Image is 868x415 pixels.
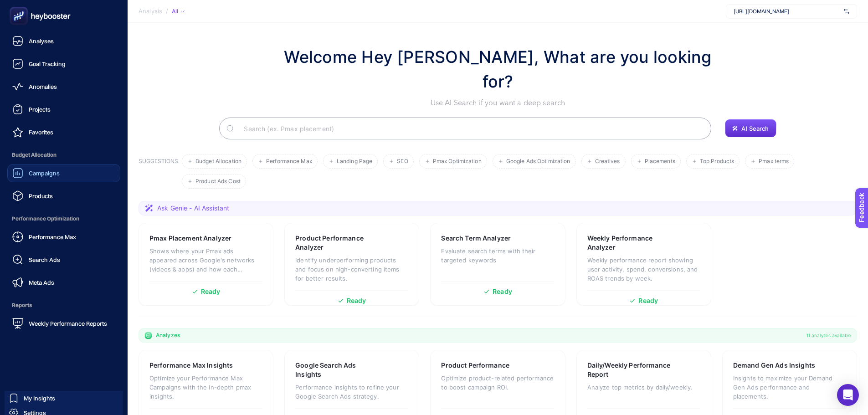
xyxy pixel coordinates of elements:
button: AI Search [725,119,776,138]
a: Products [7,187,120,205]
span: Ready [493,288,512,295]
span: SEO [397,158,408,165]
div: All [172,8,185,15]
span: Creatives [595,158,620,165]
img: svg%3e [844,7,849,16]
h3: Demand Gen Ads Insights [733,361,815,370]
span: Ready [201,288,221,295]
a: Analyses [7,32,120,50]
a: Search Term AnalyzerEvaluate search terms with their targeted keywordsReady [430,223,565,306]
h3: Pmax Placement Analyzer [149,234,231,243]
span: Search Ads [29,256,60,263]
span: [URL][DOMAIN_NAME] [734,8,840,15]
p: Identify underperforming products and focus on high-converting items for better results. [295,256,408,283]
span: Goal Tracking [29,60,66,67]
span: Projects [29,106,51,113]
span: Google Ads Optimization [506,158,570,165]
h3: Weekly Performance Analyzer [587,234,672,252]
span: Top Products [700,158,734,165]
a: Pmax Placement AnalyzerShows where your Pmax ads appeared across Google's networks (videos & apps... [139,223,273,306]
a: Anomalies [7,77,120,96]
p: Evaluate search terms with their targeted keywords [441,246,554,265]
a: Projects [7,100,120,118]
span: Ready [347,297,366,304]
a: Weekly Performance Reports [7,314,120,333]
p: Shows where your Pmax ads appeared across Google's networks (videos & apps) and how each placemen... [149,246,262,274]
h1: Welcome Hey [PERSON_NAME], What are you looking for? [275,45,721,94]
span: Pmax terms [759,158,789,165]
span: Performance Max [29,233,76,241]
span: Budget Allocation [195,158,241,165]
a: Meta Ads [7,273,120,292]
span: Placements [645,158,675,165]
span: Analyzes [156,332,180,339]
span: Analyses [29,37,54,45]
p: Analyze top metrics by daily/weekly. [587,383,700,392]
a: Weekly Performance AnalyzerWeekly performance report showing user activity, spend, conversions, a... [576,223,711,306]
a: Campaigns [7,164,120,182]
h3: Daily/Weekly Performance Report [587,361,673,379]
span: Landing Page [337,158,372,165]
span: Performance Max [266,158,312,165]
span: My Insights [24,395,55,402]
a: Favorites [7,123,120,141]
p: Performance insights to refine your Google Search Ads strategy. [295,383,408,401]
a: Product Performance AnalyzerIdentify underperforming products and focus on high-converting items ... [284,223,419,306]
a: My Insights [5,391,123,405]
h3: Product Performance Analyzer [295,234,380,252]
span: Reports [7,296,120,314]
h3: Performance Max Insights [149,361,233,370]
span: Anomalies [29,83,57,90]
a: Search Ads [7,251,120,269]
span: Campaigns [29,169,60,177]
p: Use AI Search if you want a deep search [275,97,721,108]
span: Weekly Performance Reports [29,320,107,327]
h3: SUGGESTIONS [139,158,178,189]
span: Ready [638,297,658,304]
span: Feedback [5,3,35,10]
p: Optimize product-related performance to boost campaign ROI. [441,374,554,392]
span: Pmax Optimization [433,158,482,165]
a: Performance Max [7,228,120,246]
div: Open Intercom Messenger [837,384,859,406]
p: Insights to maximize your Demand Gen Ads performance and placements. [733,374,846,401]
h3: Product Performance [441,361,509,370]
span: Favorites [29,128,53,136]
span: AI Search [741,125,769,132]
span: Performance Optimization [7,210,120,228]
span: Meta Ads [29,279,54,286]
span: Ask Genie - AI Assistant [157,204,229,213]
span: Budget Allocation [7,146,120,164]
h3: Google Search Ads Insights [295,361,380,379]
span: Product Ads Cost [195,178,241,185]
p: Optimize your Performance Max Campaigns with the in-depth pmax insights. [149,374,262,401]
h3: Search Term Analyzer [441,234,511,243]
span: Analysis [139,8,162,15]
a: Goal Tracking [7,55,120,73]
span: 11 analyzes available [806,332,851,339]
span: Products [29,192,53,200]
p: Weekly performance report showing user activity, spend, conversions, and ROAS trends by week. [587,256,700,283]
span: / [166,7,168,15]
input: Search [236,116,704,141]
